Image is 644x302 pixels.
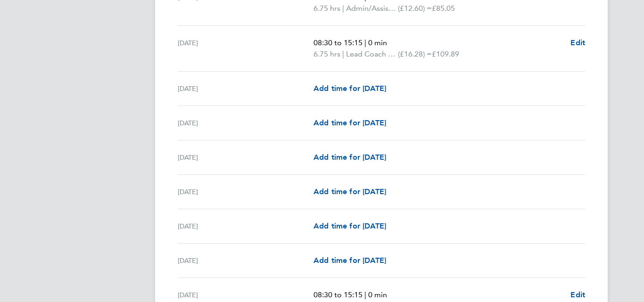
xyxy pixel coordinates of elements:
div: [DATE] [178,37,314,60]
a: Edit [570,289,585,301]
span: Add time for [DATE] [314,118,386,127]
span: Edit [570,38,585,47]
a: Add time for [DATE] [314,152,386,163]
span: Add time for [DATE] [314,84,386,93]
span: Add time for [DATE] [314,256,386,265]
div: [DATE] [178,83,314,94]
span: | [364,290,366,299]
span: Add time for [DATE] [314,221,386,230]
span: Admin/Assistant Coach rate [346,3,398,14]
a: Edit [570,37,585,49]
span: Edit [570,290,585,299]
a: Add time for [DATE] [314,117,386,129]
span: 6.75 hrs [314,49,340,58]
a: Add time for [DATE] [314,186,386,197]
div: [DATE] [178,117,314,129]
a: Add time for [DATE] [314,220,386,232]
span: £85.05 [432,4,455,13]
span: | [342,4,344,13]
span: 6.75 hrs [314,4,340,13]
a: Add time for [DATE] [314,255,386,266]
div: [DATE] [178,255,314,266]
span: Lead Coach Rate [346,49,398,60]
span: 08:30 to 15:15 [314,290,363,299]
span: (£12.60) = [398,4,432,13]
div: [DATE] [178,220,314,232]
span: Add time for [DATE] [314,187,386,196]
span: | [342,49,344,58]
span: 0 min [368,290,387,299]
div: [DATE] [178,186,314,197]
div: [DATE] [178,152,314,163]
a: Add time for [DATE] [314,83,386,94]
span: (£16.28) = [398,49,432,58]
span: 0 min [368,38,387,47]
span: Add time for [DATE] [314,153,386,162]
span: | [364,38,366,47]
span: £109.89 [432,49,459,58]
span: 08:30 to 15:15 [314,38,363,47]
